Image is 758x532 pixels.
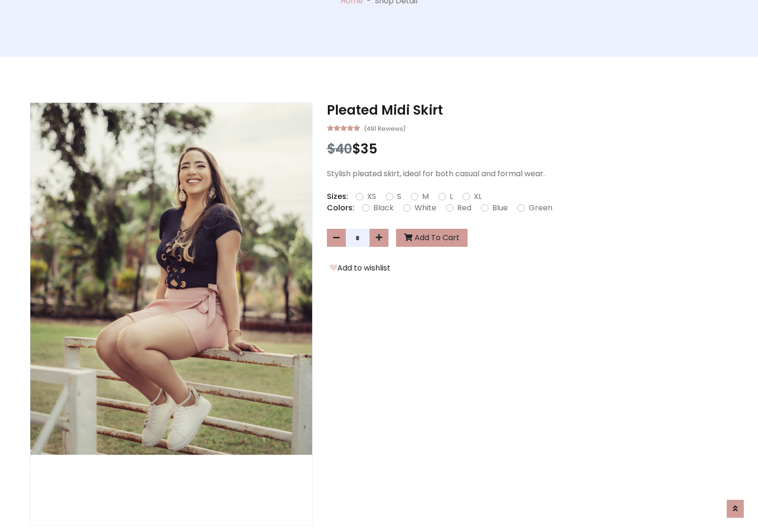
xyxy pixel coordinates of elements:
label: L [450,191,453,202]
p: Stylish pleated skirt, ideal for both casual and formal wear. [327,168,728,180]
button: Add To Cart [396,229,468,247]
label: Black [373,202,394,214]
label: M [422,191,429,202]
button: Add to wishlist [327,262,393,274]
label: Green [529,202,552,214]
p: Sizes: [327,191,348,202]
label: White [415,202,436,214]
span: 35 [361,140,378,158]
label: XS [367,191,376,202]
label: Blue [492,202,508,214]
span: $40 [327,140,352,158]
h3: $ [327,141,728,157]
p: Colors: [327,202,354,214]
label: XL [474,191,482,202]
small: (491 Reviews) [364,122,406,134]
img: Image [30,103,312,455]
h3: Pleated Midi Skirt [327,102,728,118]
label: S [397,191,401,202]
label: Red [457,202,471,214]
